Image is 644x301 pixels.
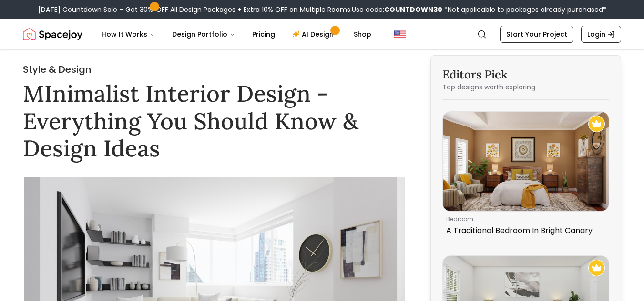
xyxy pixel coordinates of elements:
nav: Global [23,19,621,49]
a: Pricing [245,25,283,44]
a: Spacejoy [23,25,82,44]
b: COUNTDOWN30 [384,5,442,14]
button: How It Works [94,25,163,44]
span: *Not applicable to packages already purchased* [442,5,606,14]
img: Spacejoy Logo [23,25,82,44]
a: Shop [346,25,379,44]
h1: MInimalist Interior Design - Everything You Should Know & Design Ideas [23,80,406,162]
nav: Main [94,25,379,44]
a: AI Design [285,25,344,44]
span: Use code: [352,5,442,14]
p: Top designs worth exploring [442,82,609,92]
h2: Style & Design [23,63,406,76]
h3: Editors Pick [442,67,609,82]
button: Design Portfolio [164,25,243,44]
a: A Traditional Bedroom In Bright Canary Recommended Spacejoy Design - A Traditional Bedroom In Bri... [442,111,609,240]
p: A Traditional Bedroom In Bright Canary [446,225,602,236]
a: Login [581,26,621,43]
a: Start Your Project [500,26,573,43]
img: A Traditional Bedroom In Bright Canary [443,112,609,211]
img: Recommended Spacejoy Design - A Traditional Bedroom In Bright Canary [588,116,605,132]
img: Recommended Spacejoy Design - Wood & Ivory Accents Bring Positivity In This Mid-Century Modern Be... [588,260,605,276]
div: [DATE] Countdown Sale – Get 30% OFF All Design Packages + Extra 10% OFF on Multiple Rooms. [38,5,606,14]
p: bedroom [446,215,602,223]
img: United States [394,29,406,40]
